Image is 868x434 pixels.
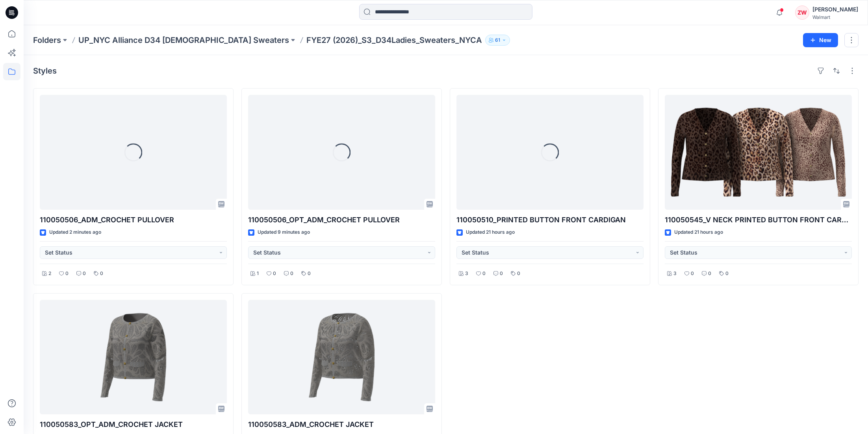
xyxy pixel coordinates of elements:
[812,5,858,14] div: [PERSON_NAME]
[40,214,227,225] p: 110050506_ADM_CROCHET PULLOVER
[258,228,310,236] p: Updated 9 minutes ago
[33,66,57,76] h4: Styles
[40,300,227,415] a: 110050583_OPT_ADM_CROCHET JACKET
[456,214,644,225] p: 110050510_PRINTED BUTTON FRONT CARDIGAN
[78,35,289,46] a: UP_NYC Alliance D34 [DEMOGRAPHIC_DATA] Sweaters
[465,270,468,278] p: 3
[517,270,520,278] p: 0
[725,270,729,278] p: 0
[665,95,852,210] a: 110050545_V NECK PRINTED BUTTON FRONT CARDIGAN
[812,14,858,20] div: Walmart
[673,270,677,278] p: 3
[248,214,435,225] p: 110050506_OPT_ADM_CROCHET PULLOVER
[33,35,61,46] a: Folders
[49,228,101,236] p: Updated 2 minutes ago
[708,270,711,278] p: 0
[65,270,69,278] p: 0
[495,36,500,44] p: 61
[795,6,809,20] div: ZW
[482,270,486,278] p: 0
[803,33,838,47] button: New
[308,270,311,278] p: 0
[248,300,435,415] a: 110050583_ADM_CROCHET JACKET
[466,228,515,236] p: Updated 21 hours ago
[691,270,694,278] p: 0
[48,270,51,278] p: 2
[40,419,227,430] p: 110050583_OPT_ADM_CROCHET JACKET
[248,419,435,430] p: 110050583_ADM_CROCHET JACKET
[83,270,86,278] p: 0
[485,35,510,46] button: 61
[290,270,293,278] p: 0
[257,270,259,278] p: 1
[100,270,103,278] p: 0
[500,270,503,278] p: 0
[273,270,276,278] p: 0
[306,35,482,46] p: FYE27 (2026)_S3_D34Ladies_Sweaters_NYCA
[665,214,852,225] p: 110050545_V NECK PRINTED BUTTON FRONT CARDIGAN
[674,228,723,236] p: Updated 21 hours ago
